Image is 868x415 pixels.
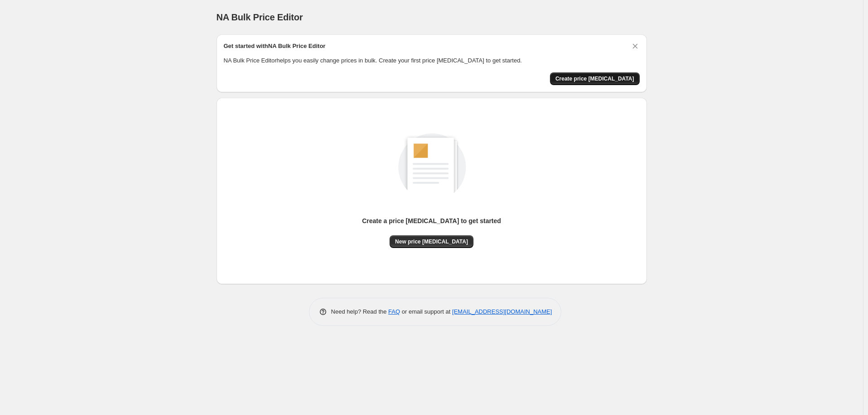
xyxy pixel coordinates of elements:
[388,308,400,315] a: FAQ
[550,72,640,85] button: Create price change job
[395,238,468,245] span: New price [MEDICAL_DATA]
[452,308,552,315] a: [EMAIL_ADDRESS][DOMAIN_NAME]
[224,56,640,65] p: NA Bulk Price Editor helps you easily change prices in bulk. Create your first price [MEDICAL_DAT...
[400,308,452,315] span: or email support at
[217,12,303,22] span: NA Bulk Price Editor
[362,216,501,225] p: Create a price [MEDICAL_DATA] to get started
[390,235,473,248] button: New price [MEDICAL_DATA]
[224,42,326,51] h2: Get started with NA Bulk Price Editor
[555,75,634,82] span: Create price [MEDICAL_DATA]
[631,42,640,51] button: Dismiss card
[331,308,389,315] span: Need help? Read the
